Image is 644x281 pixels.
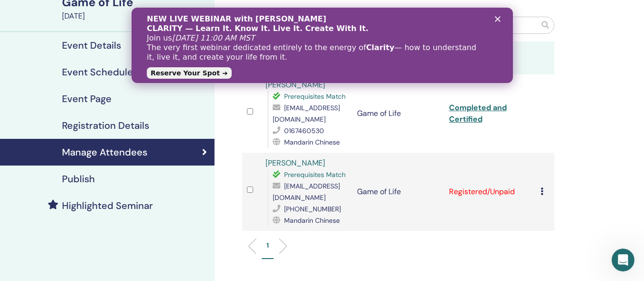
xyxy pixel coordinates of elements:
h4: Manage Attendees [62,146,147,158]
a: Reserve Your Spot ➜ [15,60,100,71]
a: Completed and Certified [449,103,507,124]
h4: Registration Details [62,120,149,131]
span: Mandarin Chinese [284,216,340,225]
span: 0167460530 [284,126,324,135]
span: Mandarin Chinese [284,138,340,146]
div: Close [363,9,373,14]
div: [DATE] [62,10,209,22]
h4: Highlighted Seminar [62,200,153,211]
h4: Publish [62,173,95,185]
a: [PERSON_NAME] [266,80,325,90]
td: Game of Life [352,74,444,153]
span: [EMAIL_ADDRESS][DOMAIN_NAME] [273,182,340,202]
span: Prerequisites Match [284,170,346,179]
h4: Event Schedule [62,66,133,78]
a: [PERSON_NAME] [266,158,325,168]
span: [EMAIL_ADDRESS][DOMAIN_NAME] [273,104,340,124]
iframe: Intercom live chat banner [132,8,513,83]
h4: Event Page [62,93,112,104]
b: Clarity [235,35,263,44]
span: [PHONE_NUMBER] [284,205,341,213]
h4: Event Details [62,40,121,51]
p: 1 [266,240,269,250]
iframe: Intercom live chat [612,249,634,271]
span: Prerequisites Match [284,92,346,101]
td: Game of Life [352,153,444,231]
